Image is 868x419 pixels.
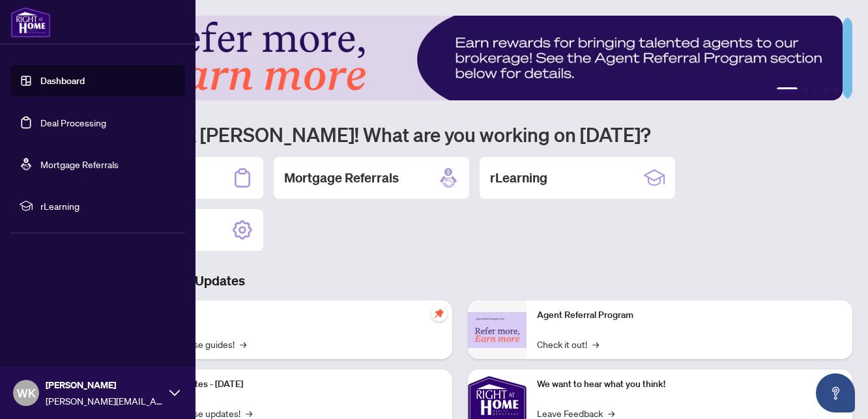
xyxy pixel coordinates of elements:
[40,75,85,87] a: Dashboard
[537,308,842,323] p: Agent Referral Program
[816,373,855,412] button: Open asap
[834,87,839,93] button: 5
[68,272,852,290] h3: Brokerage & Industry Updates
[137,308,442,323] p: Self-Help
[824,87,829,93] button: 4
[813,87,818,93] button: 3
[431,306,447,321] span: pushpin
[284,169,399,187] h2: Mortgage Referrals
[137,377,442,392] p: Platform Updates - [DATE]
[10,7,51,38] img: logo
[537,377,842,392] p: We want to hear what you think!
[490,169,547,187] h2: rLearning
[240,337,246,351] span: →
[46,378,163,392] span: [PERSON_NAME]
[592,337,599,351] span: →
[17,384,36,402] span: WK
[46,394,163,408] span: [PERSON_NAME][EMAIL_ADDRESS][DOMAIN_NAME]
[468,312,527,348] img: Agent Referral Program
[40,158,119,170] a: Mortgage Referrals
[40,199,176,213] span: rLearning
[40,117,106,128] a: Deal Processing
[68,122,852,147] h1: Welcome back [PERSON_NAME]! What are you working on [DATE]?
[777,87,798,93] button: 1
[803,87,808,93] button: 2
[537,337,599,351] a: Check it out!→
[68,16,843,100] img: Slide 0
